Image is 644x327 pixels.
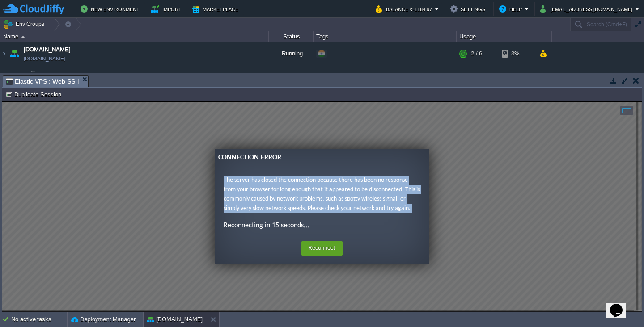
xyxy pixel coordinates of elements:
[8,42,21,66] img: AMDAwAAAACH5BAEAAAAALAAAAAABAAEAAAICRAEAOw==
[1,31,268,42] div: Name
[0,66,8,90] img: AMDAwAAAACH5BAEAAAAALAAAAAABAAEAAAICRAEAOw==
[8,66,21,90] img: AMDAwAAAACH5BAEAAAAALAAAAAABAAEAAAICRAEAOw==
[24,70,67,79] a: wellbyqr-wrapper
[269,31,313,42] div: Status
[24,54,65,63] span: [DOMAIN_NAME]
[192,4,241,14] button: Marketplace
[80,4,142,14] button: New Environment
[269,66,314,90] div: Running
[3,18,47,30] button: Env Groups
[471,42,482,66] div: 2 / 6
[502,42,531,66] div: 3%
[221,74,418,112] p: The server has closed the connection because there has been no response from your browser for lon...
[606,291,635,318] iframe: chat widget
[471,66,485,90] div: 2 / 12
[5,90,64,98] button: Duplicate Session
[0,42,8,66] img: AMDAwAAAACH5BAEAAAAALAAAAAABAAEAAAICRAEAOw==
[499,4,525,14] button: Help
[71,315,136,324] button: Deployment Manager
[151,4,184,14] button: Import
[269,42,314,66] div: Running
[299,140,340,154] button: Reconnect
[147,315,203,324] button: [DOMAIN_NAME]
[24,45,71,54] a: [DOMAIN_NAME]
[314,31,456,42] div: Tags
[221,119,418,130] p: Reconnecting in 15 seconds...
[457,31,551,42] div: Usage
[11,312,67,327] div: No active tasks
[21,36,25,38] img: AMDAwAAAACH5BAEAAAAALAAAAAABAAEAAAICRAEAOw==
[450,4,488,14] button: Settings
[376,4,435,14] button: Balance ₹-1184.97
[502,66,531,90] div: 17%
[6,76,80,87] span: Elastic VPS : Web SSH
[216,51,424,62] div: Connection Error
[3,4,64,15] img: CloudJiffy
[540,4,635,14] button: [EMAIL_ADDRESS][DOMAIN_NAME]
